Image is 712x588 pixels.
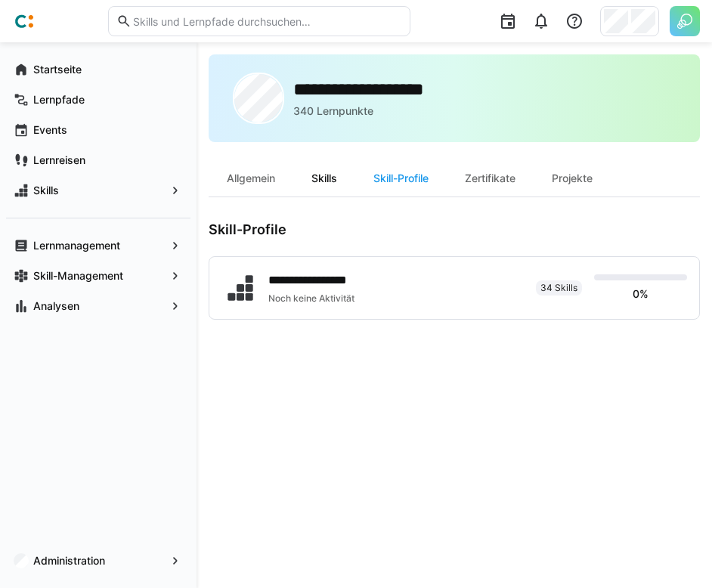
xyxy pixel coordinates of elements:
div: Skill-Profile [355,160,447,197]
div: Projekte [534,160,611,197]
p: 340 Lernpunkte [293,104,373,119]
p: 0% [633,286,649,302]
h3: Skill-Profile [209,221,700,238]
input: Skills und Lernpfade durchsuchen… [132,14,402,28]
span: 34 Skills [540,282,577,294]
div: Noch keine Aktivität [268,292,385,305]
div: Zertifikate [447,160,534,197]
div: Skills [293,160,355,197]
div: Allgemein [209,160,293,197]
